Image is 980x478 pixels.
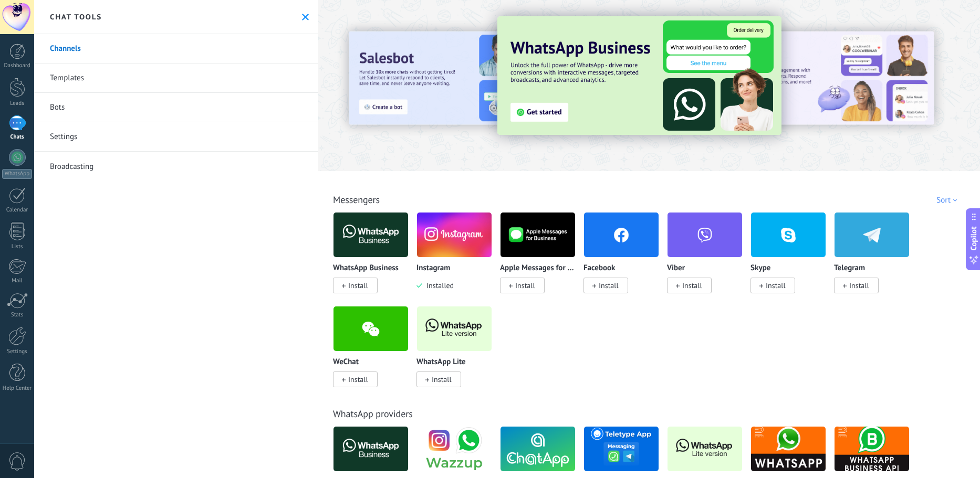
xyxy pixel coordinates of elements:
[667,264,685,273] p: Viber
[2,100,33,107] div: Leads
[333,209,408,260] img: logo_main.png
[668,423,742,474] img: logo_main.png
[2,243,33,250] div: Lists
[333,306,416,400] div: WeChat
[34,93,318,122] a: Bots
[2,385,33,392] div: Help Center
[416,306,500,400] div: WhatsApp Lite
[349,31,572,125] img: Slide 2
[835,209,909,260] img: telegram.png
[333,264,399,273] p: WhatsApp Business
[751,423,826,474] img: logo_main.png
[432,375,452,384] span: Install
[501,209,575,260] img: logo_main.png
[333,358,359,367] p: WeChat
[34,122,318,152] a: Settings
[34,34,318,63] a: Channels
[766,281,786,290] span: Install
[348,281,368,290] span: Install
[849,281,869,290] span: Install
[750,212,834,306] div: Skype
[333,303,408,354] img: wechat.png
[2,312,33,318] div: Stats
[501,423,575,474] img: logo_main.png
[751,209,826,260] img: skype.png
[2,278,33,284] div: Mail
[515,281,535,290] span: Install
[583,264,615,273] p: Facebook
[34,63,318,93] a: Templates
[417,303,492,354] img: logo_main.png
[50,12,102,22] h2: Chat tools
[834,212,918,306] div: Telegram
[710,31,934,125] img: Slide 1
[348,375,368,384] span: Install
[416,264,450,273] p: Instagram
[2,169,32,179] div: WhatsApp
[333,408,413,420] a: WhatsApp providers
[416,212,500,306] div: Instagram
[34,152,318,181] a: Broadcasting
[500,264,576,273] p: Apple Messages for Business
[497,16,781,135] img: Slide 3
[667,212,750,306] div: Viber
[417,209,492,260] img: instagram.png
[835,423,909,474] img: logo_main.png
[668,209,742,260] img: viber.png
[422,281,454,290] span: Installed
[333,212,416,306] div: WhatsApp Business
[682,281,702,290] span: Install
[584,209,659,260] img: facebook.png
[2,348,33,355] div: Settings
[500,212,583,306] div: Apple Messages for Business
[416,358,466,367] p: WhatsApp Lite
[417,423,492,474] img: logo_main.png
[599,281,619,290] span: Install
[2,207,33,214] div: Calendar
[968,226,979,250] span: Copilot
[583,212,667,306] div: Facebook
[750,264,770,273] p: Skype
[584,423,659,474] img: logo_main.png
[936,195,961,205] div: Sort
[834,264,865,273] p: Telegram
[2,62,33,69] div: Dashboard
[333,423,408,474] img: logo_main.png
[2,134,33,141] div: Chats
